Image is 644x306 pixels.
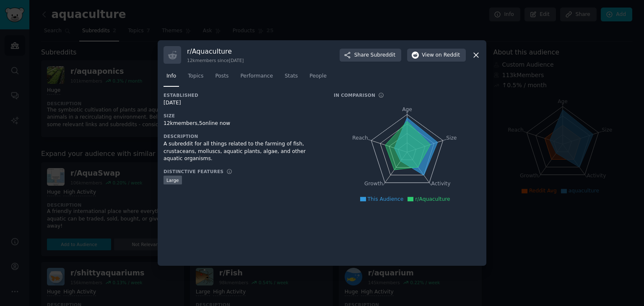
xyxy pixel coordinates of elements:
button: ShareSubreddit [340,49,401,62]
span: Subreddit [371,52,395,59]
a: Info [164,70,179,87]
h3: r/ Aquaculture [187,47,244,56]
div: 12k members, 5 online now [164,120,322,127]
span: Topics [188,73,203,80]
span: Performance [240,73,273,80]
div: 12k members since [DATE] [187,57,244,63]
h3: Size [164,113,322,119]
tspan: Activity [431,181,451,187]
a: Topics [185,70,206,87]
span: Info [166,73,176,80]
span: This Audience [368,196,404,202]
div: [DATE] [164,99,322,107]
div: A subreddit for all things related to the farming of fish, crustaceans, molluscs, aquatic plants,... [164,140,322,163]
a: Stats [282,70,301,87]
tspan: Reach [352,135,368,141]
span: Stats [285,73,298,80]
span: View [422,52,460,59]
tspan: Age [402,106,412,112]
span: Posts [215,73,229,80]
a: Performance [237,70,276,87]
tspan: Growth [364,181,383,187]
h3: Established [164,92,322,98]
a: People [306,70,330,87]
span: on Reddit [436,52,460,59]
span: r/Aquaculture [415,196,450,202]
button: Viewon Reddit [407,49,466,62]
tspan: Size [446,135,457,141]
h3: Description [164,133,322,139]
a: Posts [212,70,231,87]
h3: Distinctive Features [164,169,223,174]
div: Large [164,176,182,184]
h3: In Comparison [334,92,375,98]
span: People [309,73,327,80]
span: Share [354,52,395,59]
